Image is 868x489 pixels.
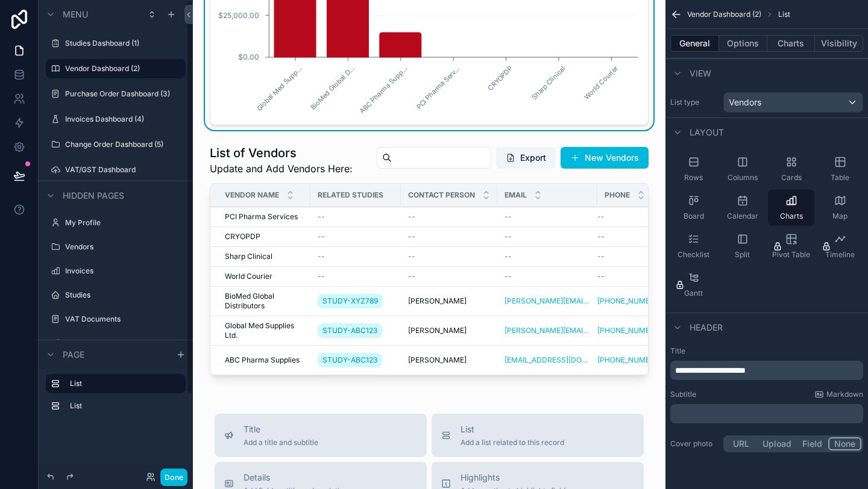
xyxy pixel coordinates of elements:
label: Change Order Dashboard (5) [65,140,178,149]
a: Markdown [814,390,863,399]
span: Add a list related to this record [461,438,564,447]
span: Rows [684,173,703,182]
span: Table [831,173,849,182]
label: Title [670,346,863,356]
button: Upload [757,437,797,450]
div: scrollable content [670,361,863,380]
label: List [70,379,176,388]
span: Layout [690,126,724,139]
button: Gantt [670,267,717,303]
span: Timeline [825,250,855,260]
label: List type [670,98,719,107]
span: Hidden pages [63,190,124,202]
text: Sharp Clinical [530,64,567,102]
label: Purchase Order Dashboard (3) [65,89,178,99]
span: List [461,423,564,435]
button: Timeline [817,228,863,264]
button: ListAdd a list related to this record [432,414,644,457]
button: URL [725,437,757,450]
span: Vendors [729,96,761,108]
button: Charts [767,35,816,52]
span: Gantt [684,288,703,298]
label: VAT/GST Dashboard [65,165,178,175]
div: scrollable content [39,369,193,428]
button: Rows [670,151,717,187]
span: Split [735,250,750,260]
label: Invoices [65,266,178,276]
span: Contact Person [408,190,475,200]
span: Cards [781,173,802,182]
button: Split [719,228,766,264]
label: Studies [65,290,178,300]
text: CRYOPDP [486,64,514,93]
label: Vendors [65,242,178,252]
span: Calendar [727,211,758,221]
span: Title [244,423,318,435]
span: Email [505,190,527,200]
button: Columns [719,151,766,187]
span: Related Studies [318,190,383,200]
span: Checklist [678,250,709,260]
label: Vendor Dashboard (2) [65,64,178,73]
label: Invoices Dashboard (4) [65,114,178,124]
text: PCI Pharma Serv... [415,64,462,111]
text: World Courier [582,64,620,102]
span: Board [684,211,704,221]
span: Markdown [826,390,863,399]
span: Menu [63,8,88,20]
button: Options [719,35,767,52]
span: Add a title and subtitle [244,438,318,447]
button: Field [797,437,829,450]
span: Details [244,472,348,484]
text: BioMed Global D... [309,64,356,111]
tspan: $25,000.00 [218,11,259,20]
label: List [70,401,176,411]
label: My Profile [65,218,178,228]
label: Purchase Orders [65,338,178,348]
span: Vendor Dashboard (2) [687,10,761,19]
span: Vendor Name [225,190,279,200]
text: Global Med Supp... [255,64,304,113]
span: Phone [605,190,630,200]
span: Map [832,211,848,221]
label: Studies Dashboard (1) [65,39,178,48]
label: Cover photo [670,439,719,449]
span: Header [690,322,723,334]
span: View [690,67,711,79]
button: Checklist [670,228,717,264]
text: ABC Pharma Supp... [357,64,409,116]
button: Charts [768,190,814,226]
button: Board [670,190,717,226]
button: None [828,437,861,450]
label: VAT Documents [65,314,178,324]
button: General [670,35,719,52]
span: List [778,10,790,19]
span: Pivot Table [772,250,810,260]
tspan: $0.00 [238,52,259,61]
button: Table [817,151,863,187]
button: Done [160,469,187,486]
span: Page [63,349,84,361]
span: Highlights [461,472,569,484]
button: Pivot Table [768,228,814,264]
button: Vendors [723,92,863,113]
label: Subtitle [670,390,696,399]
button: Map [817,190,863,226]
span: Columns [728,173,758,182]
button: TitleAdd a title and subtitle [215,414,427,457]
button: Cards [768,151,814,187]
span: Charts [780,211,803,221]
div: scrollable content [670,404,863,423]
